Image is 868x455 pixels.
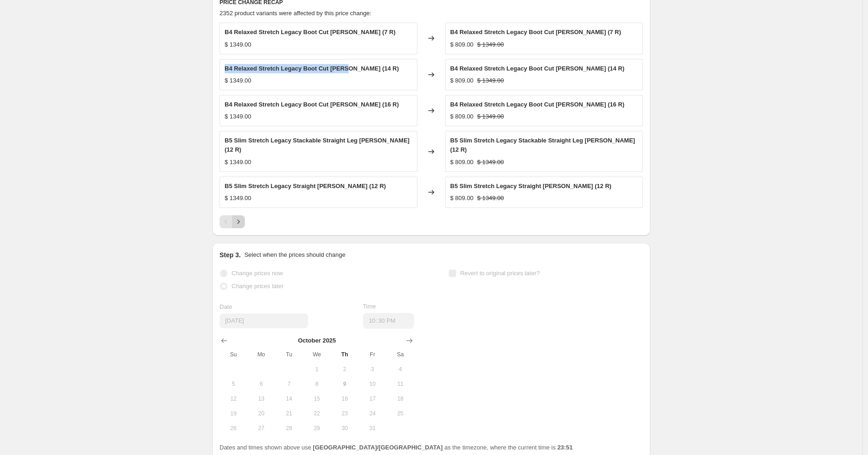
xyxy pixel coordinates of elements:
[450,112,474,121] div: $ 809.00
[359,391,386,406] button: Friday October 17 2025
[303,406,331,421] button: Wednesday October 22 2025
[450,101,624,108] span: B4 Relaxed Stretch Legacy Boot Cut [PERSON_NAME] (16 R)
[386,406,414,421] button: Saturday October 25 2025
[225,65,399,72] span: B4 Relaxed Stretch Legacy Boot Cut [PERSON_NAME] (14 R)
[334,410,355,417] span: 23
[313,444,442,451] b: [GEOGRAPHIC_DATA]/[GEOGRAPHIC_DATA]
[331,362,358,377] button: Thursday October 2 2025
[331,391,358,406] button: Thursday October 16 2025
[363,395,383,402] span: 17
[307,351,327,358] span: We
[275,421,303,436] button: Tuesday October 28 2025
[386,377,414,391] button: Saturday October 11 2025
[307,366,327,373] span: 1
[275,347,303,362] th: Tuesday
[334,395,355,402] span: 16
[390,380,410,388] span: 11
[220,215,245,228] nav: Pagination
[279,425,299,432] span: 28
[223,410,244,417] span: 19
[359,421,386,436] button: Friday October 31 2025
[363,351,383,358] span: Fr
[223,425,244,432] span: 26
[363,410,383,417] span: 24
[331,421,358,436] button: Thursday October 30 2025
[390,366,410,373] span: 4
[247,406,275,421] button: Monday October 20 2025
[247,391,275,406] button: Monday October 13 2025
[232,283,284,290] span: Change prices later
[363,313,415,329] input: 12:00
[307,395,327,402] span: 15
[279,395,299,402] span: 14
[450,76,474,85] div: $ 809.00
[279,351,299,358] span: Tu
[220,313,308,328] input: 10/9/2025
[220,406,247,421] button: Sunday October 19 2025
[275,377,303,391] button: Tuesday October 7 2025
[390,351,410,358] span: Sa
[223,395,244,402] span: 12
[331,406,358,421] button: Thursday October 23 2025
[251,395,271,402] span: 13
[390,410,410,417] span: 25
[460,270,540,277] span: Revert to original prices later?
[359,406,386,421] button: Friday October 24 2025
[225,101,399,108] span: B4 Relaxed Stretch Legacy Boot Cut [PERSON_NAME] (16 R)
[450,137,635,153] span: B5 Slim Stretch Legacy Stackable Straight Leg [PERSON_NAME] (12 R)
[225,194,251,203] div: $ 1349.00
[307,380,327,388] span: 8
[225,40,251,49] div: $ 1349.00
[232,270,283,277] span: Change prices now
[363,380,383,388] span: 10
[223,351,244,358] span: Su
[220,391,247,406] button: Sunday October 12 2025
[225,29,396,35] span: B4 Relaxed Stretch Legacy Boot Cut [PERSON_NAME] (7 R)
[244,250,345,260] p: Select when the prices should change
[557,444,572,451] b: 23:51
[386,347,414,362] th: Saturday
[279,380,299,388] span: 7
[386,391,414,406] button: Saturday October 18 2025
[477,158,504,167] strike: $ 1349.00
[359,347,386,362] th: Friday
[303,362,331,377] button: Wednesday October 1 2025
[220,10,371,17] span: 2352 product variants were affected by this price change:
[232,215,245,228] button: Next
[331,347,358,362] th: Thursday
[450,158,474,167] div: $ 809.00
[220,421,247,436] button: Sunday October 26 2025
[359,362,386,377] button: Friday October 3 2025
[363,425,383,432] span: 31
[223,380,244,388] span: 5
[247,377,275,391] button: Monday October 6 2025
[477,40,504,49] strike: $ 1349.00
[275,391,303,406] button: Tuesday October 14 2025
[251,380,271,388] span: 6
[450,40,474,49] div: $ 809.00
[247,421,275,436] button: Monday October 27 2025
[218,334,231,347] button: Show previous month, September 2025
[334,425,355,432] span: 30
[477,76,504,85] strike: $ 1349.00
[225,76,251,85] div: $ 1349.00
[220,444,573,451] span: Dates and times shown above use as the timezone, where the current time is
[450,194,474,203] div: $ 809.00
[363,366,383,373] span: 3
[303,347,331,362] th: Wednesday
[303,391,331,406] button: Wednesday October 15 2025
[450,183,612,189] span: B5 Slim Stretch Legacy Straight [PERSON_NAME] (12 R)
[390,395,410,402] span: 18
[251,410,271,417] span: 20
[220,377,247,391] button: Sunday October 5 2025
[220,250,241,260] h2: Step 3.
[225,183,386,189] span: B5 Slim Stretch Legacy Straight [PERSON_NAME] (12 R)
[331,377,358,391] button: Today Thursday October 9 2025
[247,347,275,362] th: Monday
[251,351,271,358] span: Mo
[334,380,355,388] span: 9
[477,112,504,121] strike: $ 1349.00
[359,377,386,391] button: Friday October 10 2025
[279,410,299,417] span: 21
[386,362,414,377] button: Saturday October 4 2025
